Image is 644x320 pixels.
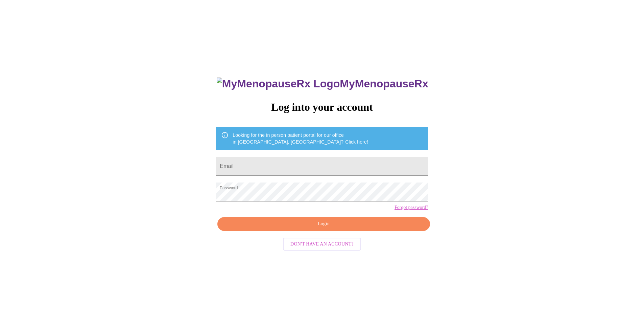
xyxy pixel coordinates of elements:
[281,240,363,246] a: Don't have an account?
[217,78,428,90] h3: MyMenopauseRx
[395,205,428,210] a: Forgot password?
[290,240,354,249] span: Don't have an account?
[233,129,368,148] div: Looking for the in person patient portal for our office in [GEOGRAPHIC_DATA], [GEOGRAPHIC_DATA]?
[216,101,428,113] h3: Log into your account
[225,220,422,228] span: Login
[345,139,368,145] a: Click here!
[217,217,430,231] button: Login
[217,78,340,90] img: MyMenopauseRx Logo
[283,238,361,251] button: Don't have an account?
